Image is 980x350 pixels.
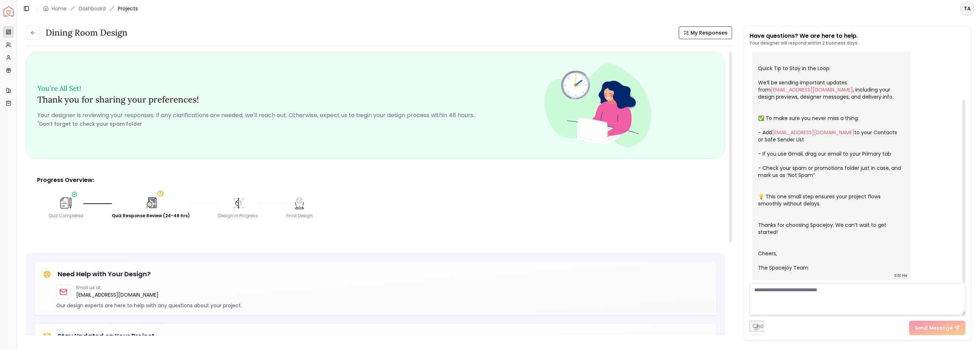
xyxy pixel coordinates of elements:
span: TA [961,2,974,15]
p: Progress Overview: [37,176,714,184]
img: Design in Progress [231,196,245,210]
span: Projects [118,5,138,12]
img: Quiz Completed [59,196,73,210]
div: Welcome aboard! 🎉 You’re all set — our team is excited to bring your dream space to life. Quick T... [758,22,903,271]
a: [EMAIL_ADDRESS][DOMAIN_NAME] [76,291,158,299]
button: My Responses [679,26,732,39]
a: [EMAIL_ADDRESS][DOMAIN_NAME] [771,86,853,93]
div: Design in Progress [218,213,258,219]
img: Fun quiz review - image [544,63,651,147]
img: Quiz Response Review (24-48 hrs) [143,195,159,211]
div: Final Design [286,213,313,219]
span: My Responses [690,29,728,36]
img: Spacejoy Logo [4,6,14,16]
div: Quiz Completed [48,213,83,219]
p: Your designer will respond within 2 business days. [750,40,859,46]
a: Dashboard [79,5,106,12]
p: Have questions? We are here to help. [750,32,859,40]
a: [EMAIL_ADDRESS][DOMAIN_NAME] [772,129,854,136]
h3: Dining Room design [46,27,127,38]
p: Your designer is reviewing your responses. If any clarifications are needed, we'll reach out. Oth... [37,111,544,120]
img: Final Design [292,196,307,210]
nav: breadcrumb [43,5,138,12]
h3: Thank you for sharing your preferences! [37,82,544,105]
div: Quiz Response Review (24-48 hrs) [112,213,190,219]
small: You're All Set! [37,84,81,93]
h5: Stay Updated on Your Project [58,331,155,341]
p: Email us at [76,285,158,291]
button: TA [960,1,974,16]
div: 5:51 PM [894,272,907,279]
a: Home [52,5,67,12]
a: Spacejoy [4,6,14,16]
p: Our design experts are here to help with any questions about your project. [56,302,710,309]
small: Don't forget to check your spam folder [37,120,142,127]
h5: Need Help with Your Design? [58,269,151,279]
